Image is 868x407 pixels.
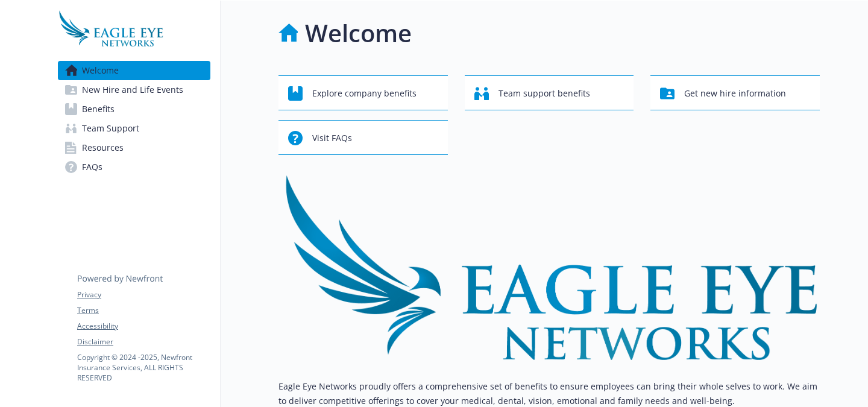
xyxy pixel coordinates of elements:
[82,80,183,99] span: New Hire and Life Events
[77,305,210,316] a: Terms
[58,157,210,177] a: FAQs
[77,336,210,347] a: Disclaimer
[312,127,352,150] span: Visit FAQs
[58,61,210,80] a: Welcome
[77,289,210,300] a: Privacy
[58,99,210,119] a: Benefits
[684,82,786,105] span: Get new hire information
[305,15,412,51] h1: Welcome
[498,82,590,105] span: Team support benefits
[58,138,210,157] a: Resources
[77,352,210,383] p: Copyright © 2024 - 2025 , Newfront Insurance Services, ALL RIGHTS RESERVED
[82,99,115,119] span: Benefits
[82,157,102,177] span: FAQs
[278,174,820,360] img: overview page banner
[312,82,417,105] span: Explore company benefits
[650,75,820,110] button: Get new hire information
[82,138,124,157] span: Resources
[82,61,119,80] span: Welcome
[278,120,448,155] button: Visit FAQs
[278,75,448,110] button: Explore company benefits
[58,80,210,99] a: New Hire and Life Events
[82,119,139,138] span: Team Support
[77,321,210,332] a: Accessibility
[58,119,210,138] a: Team Support
[465,75,634,110] button: Team support benefits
